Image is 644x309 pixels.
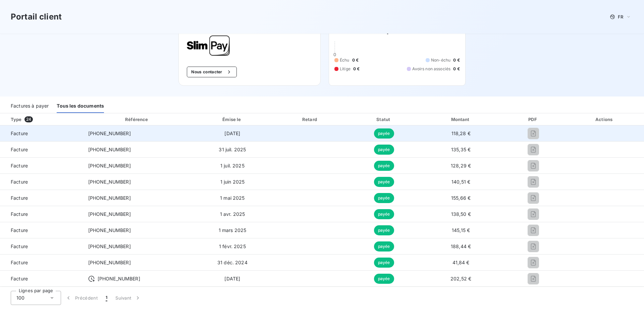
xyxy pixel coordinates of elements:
span: payée [374,128,394,139]
span: payée [374,225,394,235]
h3: Portail client [11,11,62,23]
button: Suivant [111,291,145,305]
span: 1 mars 2025 [219,227,247,233]
span: 0 € [453,57,460,63]
span: 118,28 € [451,130,471,136]
span: payée [374,258,394,268]
span: payée [374,145,394,155]
span: [PHONE_NUMBER] [88,260,131,265]
span: [PHONE_NUMBER] [98,275,140,282]
span: [DATE] [224,276,240,281]
span: 202,52 € [450,276,471,281]
span: 138,50 € [451,211,471,217]
span: Avoirs non associés [412,66,450,72]
span: 140,51 € [451,179,470,185]
div: PDF [503,116,564,123]
span: Facture [5,259,77,266]
span: 0 € [453,66,460,72]
span: 41,84 € [452,260,470,265]
span: Facture [5,162,77,169]
span: [PHONE_NUMBER] [88,211,131,217]
img: Company logo [187,35,230,56]
span: 1 avr. 2025 [220,211,245,217]
span: FR [618,14,623,20]
span: 24 [24,116,33,122]
div: Factures à payer [11,99,49,113]
span: 1 [106,295,107,301]
button: Précédent [61,291,102,305]
span: 1 mai 2025 [220,195,245,201]
span: payée [374,161,394,171]
span: [PHONE_NUMBER] [88,195,131,201]
span: payée [374,241,394,252]
span: Facture [5,227,77,234]
span: Facture [5,211,77,218]
span: 100 [16,295,24,301]
span: 145,15 € [452,227,470,233]
span: payée [374,177,394,187]
div: Statut [349,116,419,123]
span: Facture [5,195,77,201]
button: 1 [102,291,111,305]
span: [DATE] [224,130,240,136]
span: 31 juil. 2025 [219,147,246,152]
span: Facture [5,275,77,282]
div: Tous les documents [57,99,104,113]
span: 135,35 € [451,147,471,152]
span: payée [374,193,394,203]
span: 0 € [352,57,359,63]
div: Référence [125,117,148,122]
span: Facture [5,179,77,185]
span: [PHONE_NUMBER] [88,130,131,136]
span: [PHONE_NUMBER] [88,179,131,185]
span: 1 juil. 2025 [220,163,245,168]
span: [PHONE_NUMBER] [88,243,131,249]
div: Retard [274,116,346,123]
span: 31 déc. 2024 [217,260,248,265]
span: Échu [340,57,350,63]
button: Nous contacter [187,67,236,77]
span: payée [374,274,394,284]
span: 155,66 € [451,195,471,201]
span: payée [374,209,394,219]
span: Non-échu [431,57,450,63]
span: [PHONE_NUMBER] [88,147,131,152]
span: 1 juin 2025 [220,179,245,185]
span: 0 € [353,66,360,72]
span: Facture [5,243,77,250]
span: [PHONE_NUMBER] [88,227,131,233]
span: Facture [5,130,77,137]
span: Facture [5,146,77,153]
span: 128,29 € [451,163,471,168]
div: Actions [567,116,643,123]
span: 1 févr. 2025 [219,243,246,249]
div: Montant [422,116,500,123]
div: Type [7,116,82,123]
span: 0 [333,52,336,57]
span: [PHONE_NUMBER] [88,163,131,168]
span: Litige [340,66,351,72]
span: 188,44 € [451,243,471,249]
div: Émise le [193,116,272,123]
